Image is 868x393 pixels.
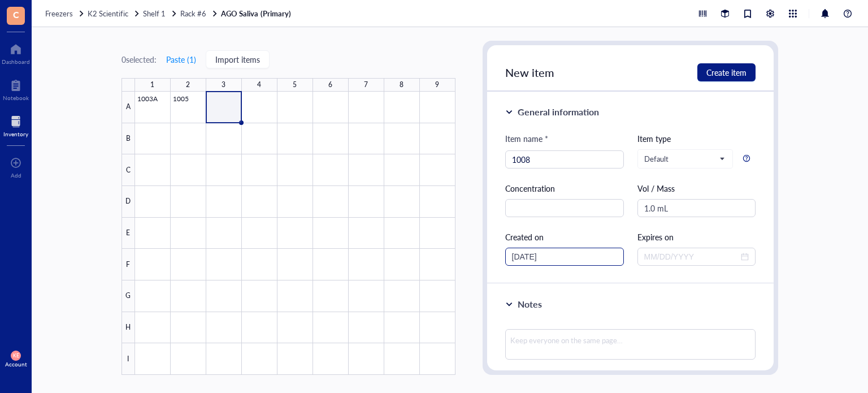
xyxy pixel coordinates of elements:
[121,312,135,344] div: H
[697,63,756,81] button: Create item
[88,8,128,19] span: K2 Scientific
[328,78,332,92] div: 6
[121,249,135,280] div: F
[505,182,624,195] div: Concentration
[143,8,219,19] a: Shelf 1Rack #6
[644,154,724,164] span: Default
[121,343,135,375] div: I
[121,123,135,155] div: B
[180,8,206,19] span: Rack #6
[121,280,135,312] div: G
[121,154,135,186] div: C
[505,64,554,80] span: New item
[121,92,135,123] div: A
[505,132,548,145] div: Item name
[3,94,29,101] div: Notebook
[364,78,368,92] div: 7
[609,253,617,261] span: close-circle
[3,131,28,137] div: Inventory
[88,8,141,19] a: K2 Scientific
[186,78,190,92] div: 2
[518,297,542,311] div: Notes
[637,231,756,243] div: Expires on
[143,8,166,19] span: Shelf 1
[121,218,135,249] div: E
[11,172,21,179] div: Add
[512,251,607,263] input: MM/DD/YYYY
[221,8,293,19] a: AGO Saliva (Primary)
[3,113,28,137] a: Inventory
[45,8,85,19] a: Freezers
[435,78,439,92] div: 9
[257,78,261,92] div: 4
[505,231,624,243] div: Created on
[3,76,29,101] a: Notebook
[637,182,756,195] div: Vol / Mass
[13,353,19,359] span: KE
[518,105,599,119] div: General information
[400,78,403,92] div: 8
[293,78,297,92] div: 5
[2,40,30,65] a: Dashboard
[706,68,747,77] span: Create item
[2,58,30,65] div: Dashboard
[45,8,73,19] span: Freezers
[13,7,19,21] span: C
[166,50,197,68] button: Paste (1)
[222,78,225,92] div: 3
[644,251,739,263] input: MM/DD/YYYY
[5,361,27,368] div: Account
[206,50,270,68] button: Import items
[121,53,157,66] div: 0 selected:
[121,186,135,218] div: D
[215,55,260,64] span: Import items
[150,78,154,92] div: 1
[637,132,756,145] div: Item type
